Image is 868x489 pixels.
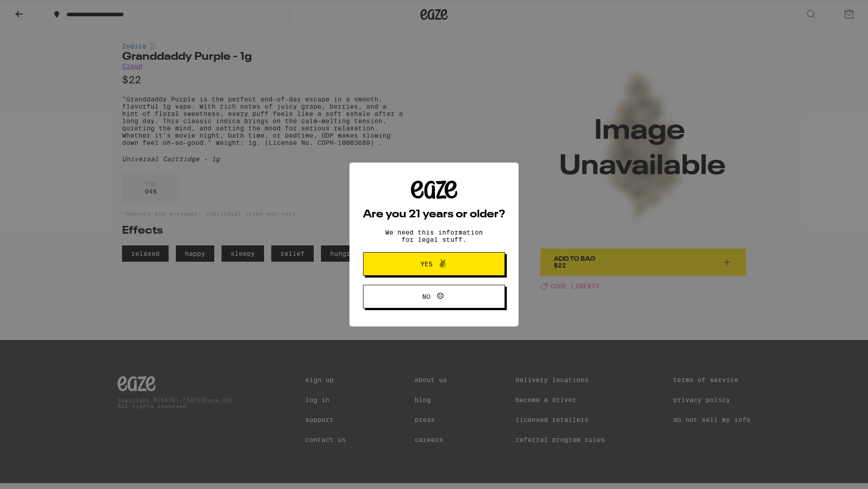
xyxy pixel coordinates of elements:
[363,285,505,308] button: No
[363,252,505,276] button: Yes
[377,229,491,243] p: We need this information for legal stuff.
[422,293,430,300] span: No
[363,209,505,220] h2: Are you 21 years or older?
[420,261,433,267] span: Yes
